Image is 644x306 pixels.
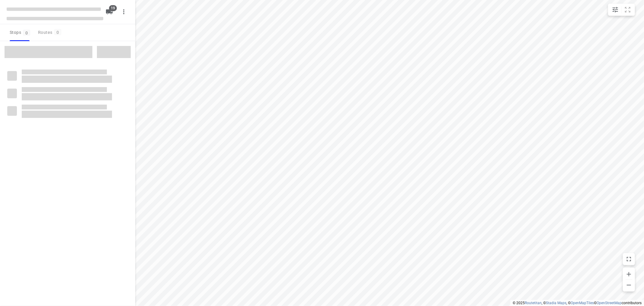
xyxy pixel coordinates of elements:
a: OpenMapTiles [571,301,594,305]
a: Routetitan [525,301,542,305]
a: OpenStreetMap [597,301,622,305]
a: Stadia Maps [546,301,566,305]
li: © 2025 , © , © © contributors [513,301,642,305]
button: Map settings [609,4,621,16]
div: small contained button group [608,4,635,16]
